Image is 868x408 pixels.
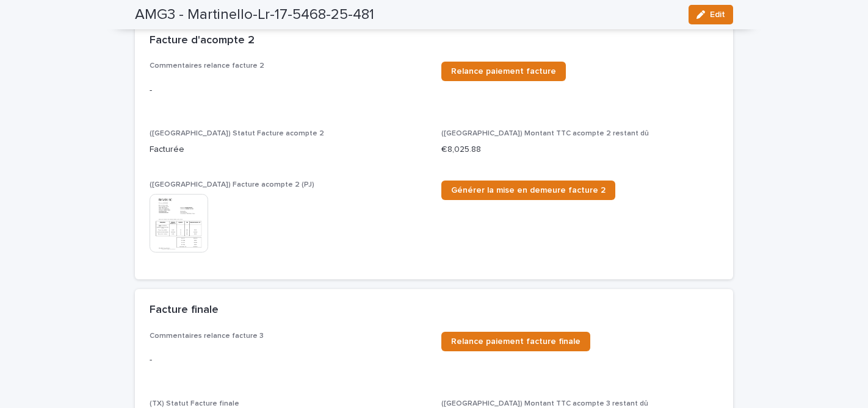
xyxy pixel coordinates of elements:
span: Commentaires relance facture 2 [150,62,264,70]
p: - [150,84,427,97]
span: ([GEOGRAPHIC_DATA]) Facture acompte 2 (PJ) [150,181,314,188]
p: €8,025.88 [441,143,718,156]
span: ([GEOGRAPHIC_DATA]) Montant TTC acompte 3 restant dû [441,400,648,407]
span: Relance paiement facture [451,67,556,76]
h2: Facture d'acompte 2 [150,34,255,48]
button: Edit [689,5,733,24]
span: Commentaires relance facture 3 [150,332,264,340]
h2: Facture finale [150,304,219,317]
span: (TX) Statut Facture finale [150,400,239,407]
a: Relance paiement facture [441,62,566,81]
span: ([GEOGRAPHIC_DATA]) Montant TTC acompte 2 restant dû [441,130,649,137]
p: Facturée [150,143,427,156]
span: Edit [710,10,725,19]
a: Relance paiement facture finale [441,332,590,351]
span: Générer la mise en demeure facture 2 [451,186,606,195]
p: - [150,354,427,367]
a: Générer la mise en demeure facture 2 [441,181,615,200]
span: ([GEOGRAPHIC_DATA]) Statut Facture acompte 2 [150,130,324,137]
span: Relance paiement facture finale [451,337,580,346]
h2: AMG3 - Martinello-Lr-17-5468-25-481 [135,6,374,24]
